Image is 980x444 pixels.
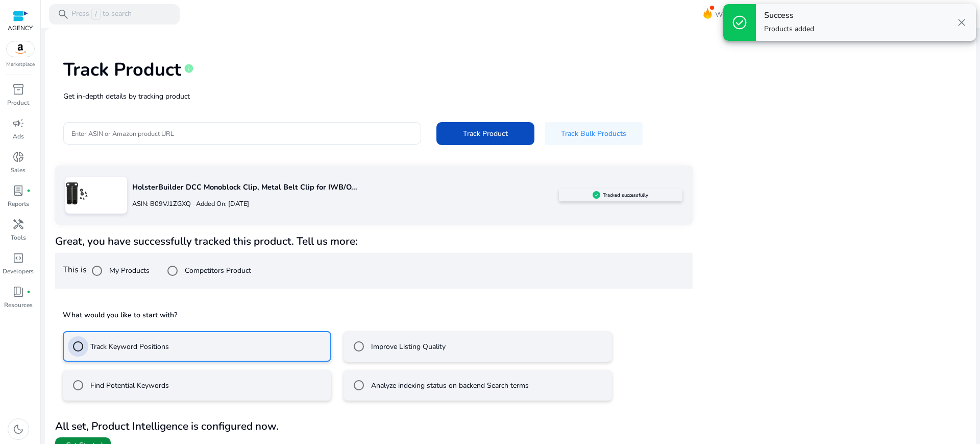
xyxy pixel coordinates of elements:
[3,267,34,276] p: Developers
[12,83,24,96] span: inventory_2
[63,91,958,102] p: Get in-depth details by tracking product
[71,9,132,20] p: Press to search
[369,341,446,352] label: Improve Listing Quality
[91,9,101,20] span: /
[11,166,26,175] p: Sales
[88,380,169,391] label: Find Potential Keywords
[7,98,29,107] p: Product
[27,189,31,193] span: fiber_manual_record
[955,16,968,29] span: close
[436,122,534,145] button: Track Product
[55,253,693,289] div: This is
[184,63,194,74] span: info
[603,192,648,198] h5: Tracked successfully
[12,151,24,163] span: donut_small
[593,191,600,199] img: sellerapp_active
[6,61,35,68] p: Marketplace
[55,419,279,433] b: All set, Product Intelligence is configured now.
[132,182,559,193] p: HolsterBuilder DCC Monoblock Clip, Metal Belt Clip for IWB/O...
[12,117,24,129] span: campaign
[88,341,169,352] label: Track Keyword Positions
[7,41,34,57] img: amazon.svg
[12,286,24,298] span: book_4
[8,199,29,208] p: Reports
[8,24,33,33] p: AGENCY
[107,265,150,276] label: My Products
[63,59,181,81] h1: Track Product
[27,290,31,294] span: fiber_manual_record
[11,233,26,242] p: Tools
[12,184,24,197] span: lab_profile
[65,182,88,205] img: 61a7EPGx9eL.jpg
[12,218,24,230] span: handyman
[183,265,251,276] label: Competitors Product
[132,199,191,209] p: ASIN: B09VJ1ZGXQ
[191,199,249,209] p: Added On: [DATE]
[369,380,529,391] label: Analyze indexing status on backend Search terms
[13,132,24,141] p: Ads
[63,310,685,320] h5: What would you like to start with?
[57,8,69,20] span: search
[715,6,755,24] span: What's New
[12,252,24,264] span: code_blocks
[55,235,693,248] h4: Great, you have successfully tracked this product. Tell us more:
[561,128,626,139] span: Track Bulk Products
[731,14,748,31] span: check_circle
[463,128,508,139] span: Track Product
[764,11,814,20] h4: Success
[545,122,643,145] button: Track Bulk Products
[764,24,814,34] p: Products added
[4,300,33,310] p: Resources
[12,423,24,435] span: dark_mode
